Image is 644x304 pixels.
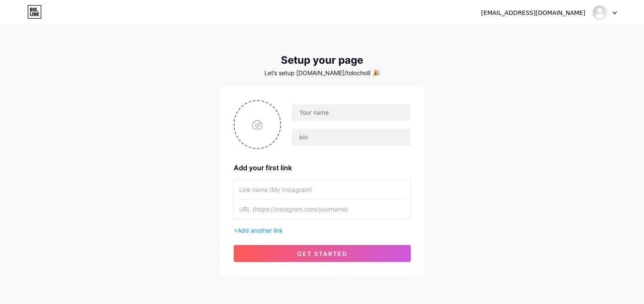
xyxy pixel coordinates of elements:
div: + [234,226,411,235]
button: get started [234,245,411,262]
div: Add your first link [234,163,411,173]
input: Link name (My Instagram) [239,180,405,199]
span: get started [297,250,347,257]
div: [EMAIL_ADDRESS][DOMAIN_NAME] [481,8,585,17]
input: bio [292,129,410,146]
img: Ali Muñoz [592,5,608,21]
div: Let’s setup [DOMAIN_NAME]/tolocho8 🎉 [220,70,424,76]
span: Add another link [238,227,283,234]
div: Setup your page [220,54,424,66]
input: Your name [292,104,410,121]
input: URL (https://instagram.com/yourname) [239,200,405,219]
